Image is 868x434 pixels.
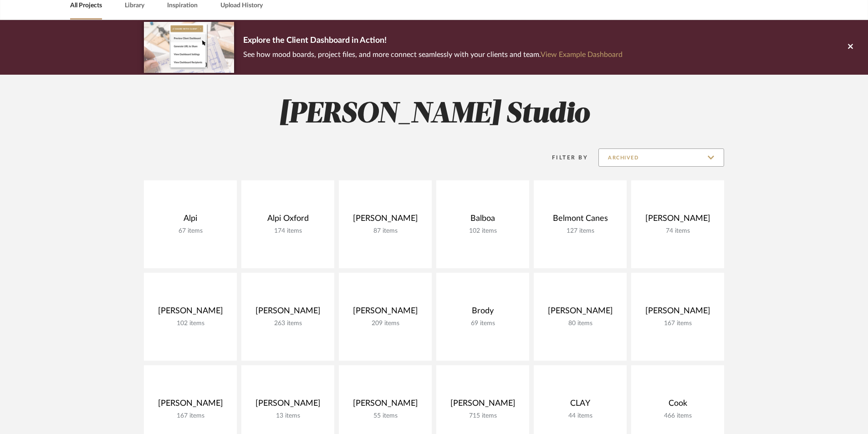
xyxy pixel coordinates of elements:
div: 69 items [444,320,522,327]
div: [PERSON_NAME] [444,398,522,412]
div: Alpi [151,214,230,227]
p: See how mood boards, project files, and more connect seamlessly with your clients and team. [243,48,623,61]
div: CLAY [541,398,619,412]
img: d5d033c5-7b12-40c2-a960-1ecee1989c38.png [144,22,234,72]
div: [PERSON_NAME] [638,214,717,227]
div: [PERSON_NAME] [346,214,424,227]
div: [PERSON_NAME] [151,398,230,412]
div: 44 items [541,412,619,420]
div: Brody [444,306,522,320]
div: [PERSON_NAME] [346,398,424,412]
div: [PERSON_NAME] [541,306,619,320]
div: 102 items [444,227,522,235]
div: Filter By [540,153,588,162]
div: Cook [638,398,717,412]
div: Balboa [444,214,522,227]
div: 102 items [151,320,230,327]
div: 87 items [346,227,424,235]
div: 55 items [346,412,424,420]
div: [PERSON_NAME] [249,306,327,320]
h2: [PERSON_NAME] Studio [106,97,762,132]
div: 263 items [249,320,327,327]
div: 167 items [151,412,230,420]
div: [PERSON_NAME] [249,398,327,412]
div: 74 items [638,227,717,235]
div: 715 items [444,412,522,420]
div: 174 items [249,227,327,235]
p: Explore the Client Dashboard in Action! [243,34,623,48]
a: View Example Dashboard [541,51,623,58]
div: 80 items [541,320,619,327]
div: [PERSON_NAME] [346,306,424,320]
div: 466 items [638,412,717,420]
div: 167 items [638,320,717,327]
div: [PERSON_NAME] [638,306,717,320]
div: Belmont Canes [541,214,619,227]
div: 127 items [541,227,619,235]
div: 67 items [151,227,230,235]
div: [PERSON_NAME] [151,306,230,320]
div: Alpi Oxford [249,214,327,227]
div: 209 items [346,320,424,327]
div: 13 items [249,412,327,420]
